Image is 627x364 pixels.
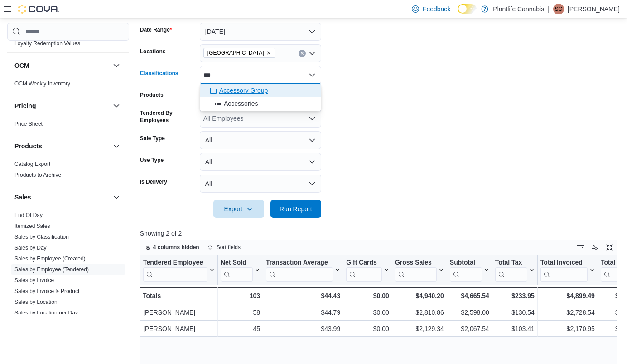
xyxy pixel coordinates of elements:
[14,121,43,127] a: Price Sheet
[14,172,61,178] a: Products to Archive
[14,277,54,284] a: Sales by Invoice
[555,4,563,14] span: SC
[140,242,203,253] button: 4 columns hidden
[14,101,36,110] h3: Pricing
[553,4,564,14] div: Sebastian Cardinal
[346,259,389,282] button: Gift Cards
[450,323,489,334] div: $2,067.54
[346,259,382,267] div: Gift Cards
[495,290,535,301] div: $233.95
[346,323,389,334] div: $0.00
[111,192,122,203] button: Sales
[266,259,340,282] button: Transaction Average
[493,4,544,14] p: Plantlife Cannabis
[395,259,444,282] button: Gross Sales
[540,259,588,267] div: Total Invoiced
[111,141,122,151] button: Products
[14,212,43,218] a: End Of Day
[203,48,275,58] span: Spruce Grove
[221,290,260,301] div: 103
[7,159,129,184] div: Products
[540,307,595,318] div: $2,728.54
[575,242,586,253] button: Keyboard shortcuts
[495,259,535,282] button: Total Tax
[266,290,340,301] div: $44.43
[14,310,78,316] a: Sales by Location per Day
[200,84,321,97] button: Accessory Group
[299,50,306,57] button: Clear input
[143,259,207,267] div: Tendered Employee
[143,259,207,282] div: Tendered Employee
[14,193,31,202] h3: Sales
[143,323,215,334] div: [PERSON_NAME]
[219,200,259,218] span: Export
[423,5,450,14] span: Feedback
[14,255,86,262] span: Sales by Employee (Created)
[589,242,600,253] button: Display options
[111,100,122,111] button: Pricing
[140,178,167,185] label: Is Delivery
[346,307,389,318] div: $0.00
[14,288,79,294] a: Sales by Invoice & Product
[495,323,535,334] div: $103.41
[14,298,58,306] span: Sales by Location
[309,71,316,79] button: Close list of options
[495,259,527,267] div: Total Tax
[140,26,172,33] label: Date Range
[14,80,70,87] span: OCM Weekly Inventory
[200,84,321,110] div: Choose from the following options
[217,244,241,251] span: Sort fields
[14,223,50,229] a: Itemized Sales
[14,40,80,47] span: Loyalty Redemption Values
[14,193,109,202] button: Sales
[14,222,50,230] span: Itemized Sales
[458,14,458,14] span: Dark Mode
[266,50,271,56] button: Remove Spruce Grove from selection in this group
[14,120,43,128] span: Price Sheet
[309,115,316,122] button: Open list of options
[266,307,340,318] div: $44.79
[14,255,86,262] a: Sales by Employee (Created)
[14,142,109,151] button: Products
[450,307,489,318] div: $2,598.00
[204,242,244,253] button: Sort fields
[450,259,482,282] div: Subtotal
[14,40,80,47] a: Loyalty Redemption Values
[540,290,595,301] div: $4,899.49
[450,259,489,282] button: Subtotal
[14,288,79,295] span: Sales by Invoice & Product
[540,259,595,282] button: Total Invoiced
[395,323,444,334] div: $2,129.34
[458,4,477,14] input: Dark Mode
[266,259,333,282] div: Transaction Average
[14,266,89,273] span: Sales by Employee (Tendered)
[540,259,588,282] div: Total Invoiced
[604,242,615,253] button: Enter fullscreen
[153,244,199,251] span: 4 columns hidden
[568,4,620,14] p: [PERSON_NAME]
[14,212,43,219] span: End Of Day
[200,131,321,149] button: All
[395,259,437,282] div: Gross Sales
[14,299,58,305] a: Sales by Location
[221,259,253,282] div: Net Sold
[140,48,166,55] label: Locations
[450,259,482,267] div: Subtotal
[395,307,444,318] div: $2,810.86
[14,309,78,317] span: Sales by Location per Day
[14,142,42,151] h3: Products
[7,118,129,133] div: Pricing
[395,259,437,267] div: Gross Sales
[200,23,321,41] button: [DATE]
[143,259,215,282] button: Tendered Employee
[143,290,215,301] div: Totals
[140,70,178,77] label: Classifications
[266,259,333,267] div: Transaction Average
[14,277,54,284] span: Sales by Invoice
[14,80,70,87] a: OCM Weekly Inventory
[280,204,312,213] span: Run Report
[266,323,340,334] div: $43.99
[309,50,316,57] button: Open list of options
[14,244,47,251] span: Sales by Day
[200,153,321,171] button: All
